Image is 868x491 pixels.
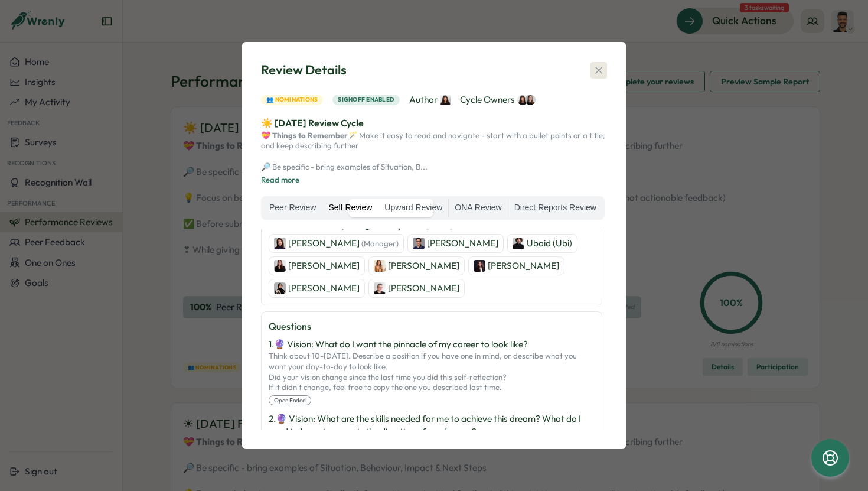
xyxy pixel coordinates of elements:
a: Stella Maliatsos[PERSON_NAME] [468,256,564,275]
p: 🪄 Make it easy to read and navigate - start with a bullet points or a title, and keep describing ... [261,131,607,172]
span: ( 8 participants ) [419,220,472,230]
p: 1 . 🔮 Vision: What do I want the pinnacle of my career to look like? [269,338,595,351]
span: Review Details [261,61,347,79]
p: [PERSON_NAME] [288,282,360,295]
span: (Manager) [361,239,399,248]
a: Sana Naqvi[PERSON_NAME] [269,279,365,298]
img: Stella Maliatsos [474,260,485,272]
a: Viktoria Korzhova[PERSON_NAME] (Manager) [269,234,404,253]
img: Sana Naqvi [274,282,286,294]
span: 👥 Nominations [266,95,318,105]
span: Signoff enabled [338,95,394,105]
a: Almudena Bernardos[PERSON_NAME] [368,279,465,298]
span: Cycle Owners [460,93,536,106]
img: Adriana Fosca [274,260,286,272]
p: 2 . 🔮 Vision: What are the skills needed for me to achieve this dream? What do I need to learn to... [269,412,595,438]
a: Ubaid (Ubi)Ubaid (Ubi) [507,234,577,253]
button: Read more [261,175,299,186]
label: Self Review [322,199,378,217]
img: Ubaid (Ubi) [513,238,524,249]
img: Kelly Rosa [440,95,451,105]
img: Kelly Rosa [517,95,528,105]
p: Ubaid (Ubi) [527,237,572,250]
p: [PERSON_NAME] [388,282,459,295]
span: Author [409,93,451,106]
img: Furqan Tariq [413,238,425,249]
img: Viktoria Korzhova [274,238,286,249]
strong: 💝 Things to Remember [261,131,348,140]
label: Peer Review [263,199,322,217]
p: Questions [269,319,595,334]
p: [PERSON_NAME] [288,237,399,250]
img: Elena Ladushyna [525,95,536,105]
p: Think about 10-[DATE]. Describe a position if you have one in mind, or describe what you want you... [269,351,595,392]
div: open ended [269,395,311,406]
label: Upward Review [378,199,448,217]
label: ONA Review [449,199,507,217]
label: Direct Reports Review [508,199,602,217]
a: Furqan Tariq[PERSON_NAME] [407,234,504,253]
p: [PERSON_NAME] [427,237,498,250]
a: Mariana Silva[PERSON_NAME] [368,256,465,275]
a: Adriana Fosca[PERSON_NAME] [269,256,365,275]
p: ☀️ [DATE] Review Cycle [261,116,607,131]
p: [PERSON_NAME] [388,259,459,272]
img: Almudena Bernardos [374,282,386,294]
img: Mariana Silva [374,260,386,272]
p: [PERSON_NAME] [288,259,360,272]
p: [PERSON_NAME] [488,259,559,272]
